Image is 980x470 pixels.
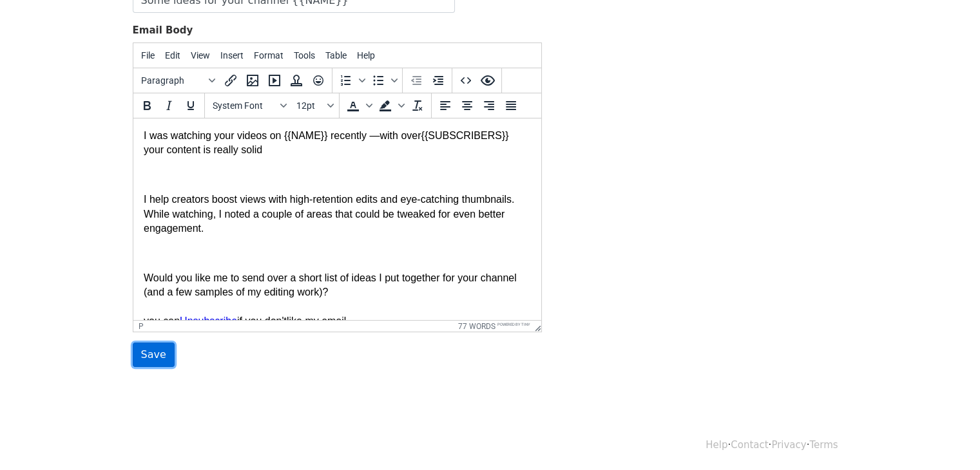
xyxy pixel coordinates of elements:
[771,439,806,451] a: Privacy
[10,153,398,211] p: if you don'tlike my email
[180,95,202,117] button: Underline
[374,95,407,117] div: Background color
[500,95,522,117] button: Justify
[357,50,375,61] span: Help
[136,70,220,91] button: Blocks
[264,70,285,91] button: Insert/edit media
[165,50,180,61] span: Edit
[207,95,291,117] button: Fonts
[455,70,477,91] button: Source code
[294,50,315,61] span: Tools
[478,95,500,117] button: Align right
[220,50,244,61] span: Insert
[367,70,399,91] div: Bullet list
[133,118,541,320] iframe: Rich Text Area. Press ALT-0 for help.
[242,70,264,91] button: Insert/edit image
[342,95,374,117] div: Text color
[191,50,210,61] span: View
[213,100,276,111] span: System Font
[220,70,242,91] button: Insert/edit link
[706,439,727,451] a: Help
[10,154,383,208] span: Would you like me to send over a short list of ideas I put together for your channel (and a few s...
[497,322,530,326] a: Powered by Tiny
[458,322,495,331] button: 77 words
[407,95,428,117] button: Clear formatting
[427,70,449,91] button: Increase indent
[456,95,478,117] button: Align center
[46,197,104,208] a: Unsubscribe
[307,70,329,91] button: Emoticons
[158,95,180,117] button: Italic
[530,321,541,332] div: Resize
[477,70,499,91] button: Preview
[285,70,307,91] button: Insert template
[296,100,325,111] span: 12pt
[139,322,144,331] div: p
[254,50,283,61] span: Format
[136,95,158,117] button: Bold
[291,95,336,117] button: Font sizes
[141,50,155,61] span: File
[335,70,367,91] div: Numbered list
[405,70,427,91] button: Decrease indent
[916,408,980,470] iframe: Chat Widget
[325,50,347,61] span: Table
[731,439,768,451] a: Contact
[141,75,204,86] span: Paragraph
[434,95,456,117] button: Align left
[133,23,193,38] label: Email Body
[809,439,838,451] a: Terms
[133,343,175,367] input: Save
